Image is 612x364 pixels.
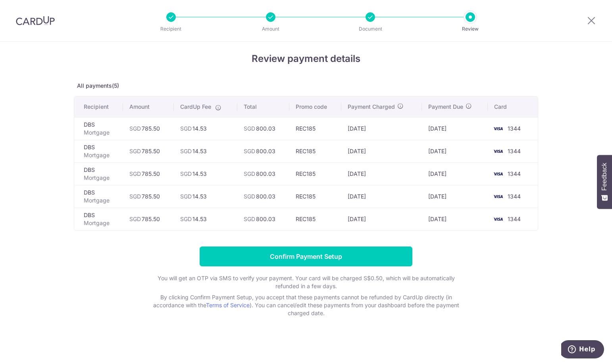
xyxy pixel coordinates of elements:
td: 800.03 [237,208,289,230]
span: 1344 [508,148,521,154]
input: Confirm Payment Setup [200,247,412,266]
a: Terms of Service [206,302,250,308]
span: SGD [129,216,141,222]
p: All payments(5) [74,82,538,90]
span: CardUp Fee [180,103,211,111]
span: SGD [244,125,255,132]
td: 785.50 [123,117,174,140]
p: Mortgage [84,151,117,159]
td: REC185 [289,117,341,140]
td: REC185 [289,185,341,208]
th: Recipient [74,96,123,117]
span: Feedback [601,163,608,191]
td: 14.53 [174,162,237,185]
td: 800.03 [237,185,289,208]
td: [DATE] [422,140,488,162]
h4: Review payment details [74,52,538,66]
span: SGD [244,193,255,200]
td: DBS [74,117,123,140]
td: 800.03 [237,140,289,162]
p: By clicking Confirm Payment Setup, you accept that these payments cannot be refunded by CardUp di... [147,293,465,317]
td: 800.03 [237,162,289,185]
th: Total [237,96,289,117]
td: 785.50 [123,185,174,208]
span: Payment Charged [348,103,395,111]
span: 1344 [508,193,521,200]
td: 785.50 [123,162,174,185]
span: SGD [180,216,192,222]
td: [DATE] [341,185,422,208]
p: Document [341,25,400,33]
button: Feedback - Show survey [597,155,612,209]
span: SGD [180,125,192,132]
th: Card [488,96,538,117]
td: REC185 [289,162,341,185]
span: SGD [129,148,141,154]
td: DBS [74,208,123,230]
td: [DATE] [341,208,422,230]
span: SGD [180,170,192,177]
span: SGD [129,170,141,177]
img: <span class="translation_missing" title="translation missing: en.account_steps.new_confirm_form.b... [490,124,506,133]
td: 785.50 [123,208,174,230]
span: SGD [244,170,255,177]
p: Mortgage [84,219,117,227]
img: <span class="translation_missing" title="translation missing: en.account_steps.new_confirm_form.b... [490,192,506,201]
td: 800.03 [237,117,289,140]
span: 1344 [508,125,521,132]
p: Amount [241,25,300,33]
p: Mortgage [84,196,117,204]
span: SGD [129,193,141,200]
img: <span class="translation_missing" title="translation missing: en.account_steps.new_confirm_form.b... [490,214,506,224]
td: 14.53 [174,208,237,230]
span: SGD [180,148,192,154]
td: DBS [74,185,123,208]
td: DBS [74,140,123,162]
td: [DATE] [341,140,422,162]
td: [DATE] [341,117,422,140]
img: <span class="translation_missing" title="translation missing: en.account_steps.new_confirm_form.b... [490,146,506,156]
td: DBS [74,162,123,185]
span: SGD [129,125,141,132]
p: Mortgage [84,174,117,182]
p: Review [441,25,500,33]
td: 14.53 [174,140,237,162]
span: 1344 [508,216,521,222]
td: REC185 [289,140,341,162]
td: [DATE] [422,208,488,230]
th: Promo code [289,96,341,117]
td: 14.53 [174,185,237,208]
td: [DATE] [422,117,488,140]
span: SGD [180,193,192,200]
span: 1344 [508,170,521,177]
th: Amount [123,96,174,117]
p: You will get an OTP via SMS to verify your payment. Your card will be charged S$0.50, which will ... [147,274,465,290]
td: [DATE] [341,162,422,185]
p: Recipient [142,25,200,33]
td: 785.50 [123,140,174,162]
iframe: Opens a widget where you can find more information [561,340,604,360]
img: <span class="translation_missing" title="translation missing: en.account_steps.new_confirm_form.b... [490,169,506,179]
img: CardUp [16,16,55,25]
td: [DATE] [422,162,488,185]
td: [DATE] [422,185,488,208]
span: SGD [244,216,255,222]
td: 14.53 [174,117,237,140]
td: REC185 [289,208,341,230]
p: Mortgage [84,129,117,137]
span: Payment Due [428,103,463,111]
span: SGD [244,148,255,154]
